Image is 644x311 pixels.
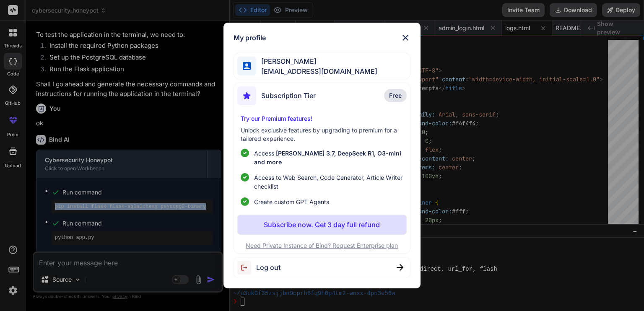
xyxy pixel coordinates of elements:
[254,197,329,206] span: Create custom GPT Agents
[241,173,249,181] img: checklist
[256,56,377,66] span: [PERSON_NAME]
[237,86,256,105] img: subscription
[397,264,403,271] img: close
[254,173,403,191] span: Access to Web Search, Code Generator, Article Writer checklist
[256,66,377,76] span: [EMAIL_ADDRESS][DOMAIN_NAME]
[234,33,266,43] h1: My profile
[254,150,401,166] span: [PERSON_NAME] 3.7, DeepSeek R1, O3-mini and more
[389,91,402,100] span: Free
[264,220,380,230] p: Subscribe now. Get 3 day full refund
[400,33,410,43] img: close
[256,262,280,272] span: Log out
[243,62,251,70] img: profile
[237,261,256,275] img: logout
[254,149,403,166] p: Access
[241,126,403,143] p: Unlock exclusive features by upgrading to premium for a tailored experience.
[241,114,403,123] p: Try our Premium features!
[237,215,406,235] button: Subscribe now. Get 3 day full refund
[237,241,406,250] p: Need Private Instance of Bind? Request Enterprise plan
[241,149,249,157] img: checklist
[261,91,316,101] span: Subscription Tier
[241,197,249,206] img: checklist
